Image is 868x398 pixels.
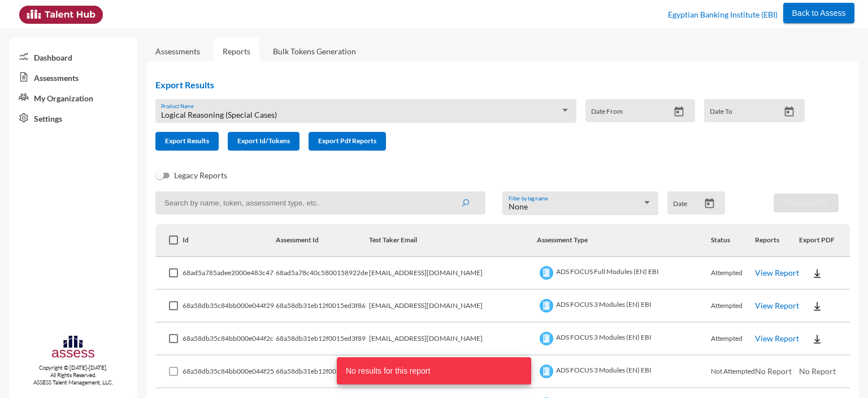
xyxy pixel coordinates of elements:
[755,301,799,310] a: View Report
[161,110,277,119] span: Logical Reasoning (Special Cases)
[228,132,300,151] button: Export Id/Tokens
[755,366,792,376] span: No Report
[276,257,369,290] td: 68ad5a78c40c5800158922de
[537,257,710,290] td: ADS FOCUS Full Modules (EN) EBI
[783,6,855,18] a: Back to Assess
[799,224,850,257] th: Export PDF
[237,136,290,145] span: Export Id/Tokens
[537,290,710,323] td: ADS FOCUS 3 Modules (EN) EBI
[9,364,137,386] p: Copyright © [DATE]-[DATE]. All Rights Reserved. ASSESS Talent Management, LLC.
[183,224,276,257] th: Id
[711,257,755,290] td: Attempted
[711,356,755,388] td: Not Attempted
[369,257,537,290] td: [EMAIL_ADDRESS][DOMAIN_NAME]
[537,224,710,257] th: Assessment Type
[9,67,137,87] a: Assessments
[318,136,376,145] span: Export Pdf Reports
[183,356,276,388] td: 68a58db35c84bb000e044f25
[369,290,537,323] td: [EMAIL_ADDRESS][DOMAIN_NAME]
[669,106,689,118] button: Open calendar
[792,8,846,18] span: Back to Assess
[165,136,209,145] span: Export Results
[276,290,369,323] td: 68a58db31eb12f0015ed3f86
[155,132,219,151] button: Export Results
[509,202,528,211] span: None
[799,366,836,376] span: No Report
[369,224,537,257] th: Test Taker Email
[51,334,96,362] img: assesscompany-logo.png
[9,108,137,128] a: Settings
[276,356,369,388] td: 68a58db31eb12f0015ed3f82
[155,191,485,215] input: Search by name, token, assessment type, etc.
[174,169,227,182] span: Legacy Reports
[711,290,755,323] td: Attempted
[783,198,829,207] span: Download PDF
[183,290,276,323] td: 68a58db35c84bb000e044f29
[276,323,369,356] td: 68a58db31eb12f0015ed3f89
[9,87,137,108] a: My Organization
[214,37,259,65] a: Reports
[183,323,276,356] td: 68a58db35c84bb000e044f2c
[779,106,799,118] button: Open calendar
[276,224,369,257] th: Assessment Id
[155,79,814,90] h2: Export Results
[774,194,839,212] button: Download PDF
[537,356,710,388] td: ADS FOCUS 3 Modules (EN) EBI
[9,46,137,67] a: Dashboard
[700,198,719,209] button: Open calendar
[668,6,778,24] p: Egyptian Banking Institute (EBI)
[755,268,799,277] a: View Report
[755,224,799,257] th: Reports
[155,46,200,56] a: Assessments
[369,323,537,356] td: [EMAIL_ADDRESS][DOMAIN_NAME]
[783,3,855,23] button: Back to Assess
[537,323,710,356] td: ADS FOCUS 3 Modules (EN) EBI
[309,132,386,151] button: Export Pdf Reports
[183,257,276,290] td: 68ad5a785adee2000e483c47
[755,333,799,343] a: View Report
[264,37,365,65] a: Bulk Tokens Generation
[346,365,430,376] span: No results for this report
[711,323,755,356] td: Attempted
[711,224,755,257] th: Status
